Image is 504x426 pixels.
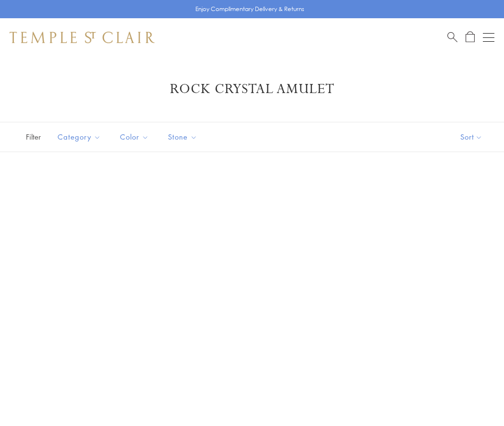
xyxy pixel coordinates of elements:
[447,31,457,43] a: Search
[439,122,504,152] button: Show sort by
[113,126,156,148] button: Color
[53,131,108,143] span: Category
[10,32,155,43] img: Temple St. Clair
[115,131,156,143] span: Color
[50,126,108,148] button: Category
[483,32,494,43] button: Open navigation
[163,131,204,143] span: Stone
[466,31,475,43] a: Open Shopping Bag
[24,81,480,98] h1: Rock Crystal Amulet
[195,4,304,14] p: Enjoy Complimentary Delivery & Returns
[161,126,204,148] button: Stone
